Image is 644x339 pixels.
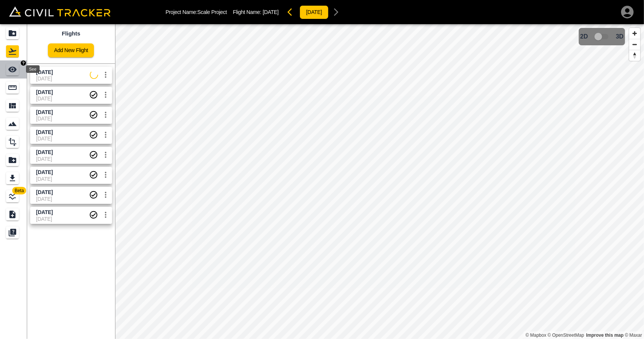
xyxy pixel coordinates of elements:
[625,333,642,338] a: Maxar
[263,9,278,15] span: [DATE]
[166,9,227,15] p: Project Name: Scale Project
[629,39,640,50] button: Zoom out
[526,333,546,338] a: Mapbox
[233,9,278,15] p: Flight Name:
[26,65,40,73] div: See
[300,5,328,19] button: [DATE]
[548,333,584,338] a: OpenStreetMap
[9,6,111,17] img: Civil Tracker
[629,50,640,61] button: Reset bearing to north
[629,28,640,39] button: Zoom in
[591,29,613,44] span: 3D model not uploaded yet
[580,33,588,40] span: 2D
[586,333,624,338] a: Map feedback
[616,33,624,40] span: 3D
[115,24,644,339] canvas: Map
